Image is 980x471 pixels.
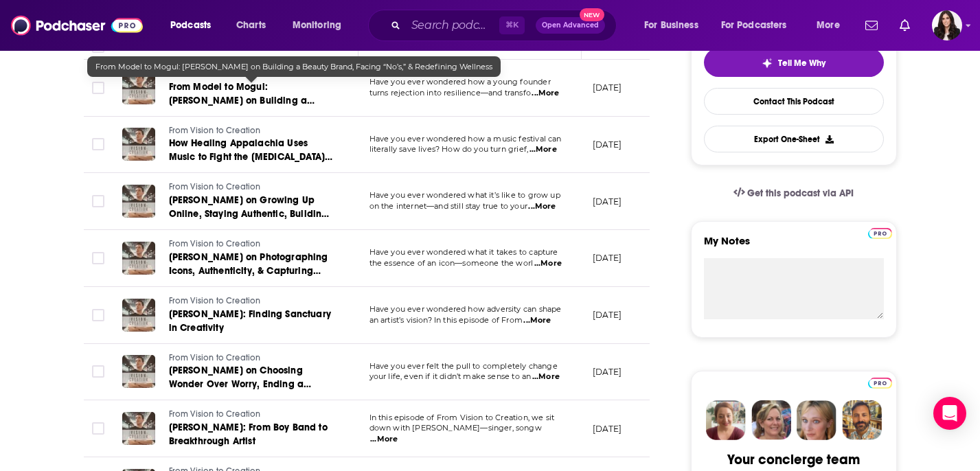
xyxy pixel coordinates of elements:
a: [PERSON_NAME]: From Boy Band to Breakthrough Artist [169,421,334,448]
img: Jules Profile [797,400,836,440]
img: Podchaser Pro [868,378,892,389]
span: ...More [370,434,398,445]
span: From Vision to Creation [169,69,261,78]
p: [DATE] [593,82,622,93]
span: How Healing Appalachia Uses Music to Fight the [MEDICAL_DATA] Crisis | [PERSON_NAME] [169,137,333,176]
span: Toggle select row [92,252,104,264]
a: Charts [227,14,274,36]
span: From Vision to Creation [169,353,261,363]
span: ...More [534,258,562,269]
span: For Business [644,16,698,35]
button: Show profile menu [932,10,962,41]
button: open menu [635,14,716,36]
span: Tell Me Why [778,58,825,69]
span: ...More [528,201,556,212]
img: Barbara Profile [751,400,791,440]
span: Charts [236,16,266,35]
span: From Vision to Creation [169,239,261,249]
span: Monitoring [293,16,341,35]
img: Podchaser - Follow, Share and Rate Podcasts [11,12,143,38]
img: Jon Profile [842,400,882,440]
a: How Healing Appalachia Uses Music to Fight the [MEDICAL_DATA] Crisis | [PERSON_NAME] [169,137,334,164]
span: on the internet—and still stay true to your [369,201,527,211]
span: Toggle select row [92,365,104,378]
span: turns rejection into resilience—and transfo [369,88,531,97]
span: Toggle select row [92,82,104,94]
a: From Vision to Creation [169,352,334,365]
span: From Model to Mogul: [PERSON_NAME] on Building a Beauty Brand, Facing “No’s,” & Redefining Wellness [95,62,492,71]
span: More [817,16,840,35]
img: Podchaser Pro [868,228,892,239]
a: From Model to Mogul: [PERSON_NAME] on Building a Beauty Brand, Facing “No’s,” & Redefining Wellness [169,80,334,108]
a: Pro website [868,376,892,389]
a: From Vision to Creation [169,409,334,421]
span: [PERSON_NAME] on Photographing Icons, Authenticity, & Capturing Humanity [169,251,328,290]
p: [DATE] [593,309,622,321]
img: tell me why sparkle [762,58,773,69]
span: From Vision to Creation [169,296,261,306]
span: Have you ever wondered how a young founder [369,77,551,87]
span: Toggle select row [92,309,104,321]
span: the essence of an icon—someone the worl [369,258,534,268]
button: open menu [161,14,229,36]
p: [DATE] [593,366,622,378]
span: [PERSON_NAME]: From Boy Band to Breakthrough Artist [169,422,328,447]
span: Have you ever wondered what it’s like to grow up [369,190,560,200]
span: [PERSON_NAME] on Growing Up Online, Staying Authentic, Building [PERSON_NAME], Motherhood & Reinv... [169,194,330,247]
span: [PERSON_NAME] on Choosing Wonder Over Worry, Ending a Marriage, and Writing Your Most Interesting... [169,365,317,417]
label: My Notes [704,234,884,258]
input: Search podcasts, credits, & more... [406,14,499,36]
span: an artist’s vision? In this episode of From [369,315,523,325]
p: [DATE] [593,252,622,264]
span: down with [PERSON_NAME]—singer, songw [369,423,542,433]
span: ⌘ K [499,16,525,34]
a: From Vision to Creation [169,181,334,194]
button: Export One-Sheet [704,126,884,152]
a: [PERSON_NAME] on Photographing Icons, Authenticity, & Capturing Humanity [169,251,334,278]
span: New [580,8,604,21]
span: Toggle select row [92,422,104,435]
span: Have you ever felt the pull to completely change [369,361,558,371]
a: Show notifications dropdown [860,14,883,37]
span: literally save lives? How do you turn grief, [369,144,529,154]
span: Open Advanced [542,22,599,29]
a: From Vision to Creation [169,125,334,137]
span: Podcasts [170,16,211,35]
a: Show notifications dropdown [894,14,915,37]
span: From Model to Mogul: [PERSON_NAME] on Building a Beauty Brand, Facing “No’s,” & Redefining Wellness [169,81,315,134]
div: Search podcasts, credits, & more... [381,10,630,41]
span: From Vision to Creation [169,126,261,135]
img: Sydney Profile [706,400,746,440]
span: Have you ever wondered what it takes to capture [369,247,558,257]
span: Have you ever wondered how a music festival can [369,134,562,143]
div: Your concierge team [727,451,860,468]
span: From Vision to Creation [169,409,261,419]
a: Pro website [868,226,892,239]
button: Open AdvancedNew [536,17,605,34]
button: tell me why sparkleTell Me Why [704,48,884,77]
a: [PERSON_NAME] on Choosing Wonder Over Worry, Ending a Marriage, and Writing Your Most Interesting... [169,364,334,391]
button: open menu [283,14,359,36]
a: Get this podcast via API [722,176,865,210]
span: ...More [532,88,559,99]
span: [PERSON_NAME]: Finding Sanctuary in Creativity [169,308,331,334]
span: Have you ever wondered how adversity can shape [369,304,562,314]
span: ...More [523,315,551,326]
span: From Vision to Creation [169,182,261,192]
img: User Profile [932,10,962,41]
a: [PERSON_NAME]: Finding Sanctuary in Creativity [169,308,334,335]
span: Toggle select row [92,195,104,207]
button: open menu [807,14,857,36]
a: Contact This Podcast [704,88,884,115]
p: [DATE] [593,423,622,435]
a: From Vision to Creation [169,295,334,308]
div: Open Intercom Messenger [933,397,966,430]
span: Get this podcast via API [747,187,854,199]
span: ...More [529,144,557,155]
span: In this episode of From Vision to Creation, we sit [369,413,555,422]
span: ...More [532,371,560,382]
span: Toggle select row [92,138,104,150]
span: your life, even if it didn’t make sense to an [369,371,532,381]
button: open menu [712,14,807,36]
a: From Vision to Creation [169,238,334,251]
